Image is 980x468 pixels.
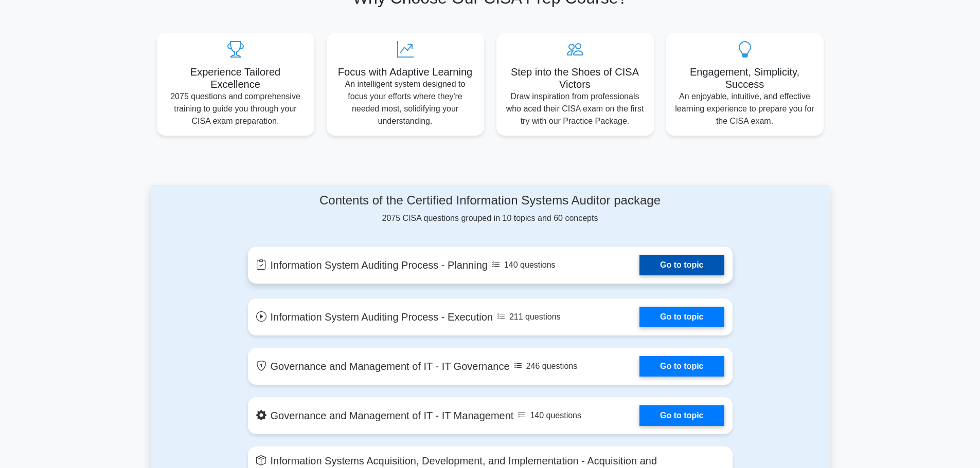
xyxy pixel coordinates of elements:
[639,255,724,275] a: Go to topic
[335,66,476,78] h5: Focus with Adaptive Learning
[165,90,306,127] p: 2075 questions and comprehensive training to guide you through your CISA exam preparation.
[165,66,306,90] h5: Experience Tailored Excellence
[505,90,646,127] p: Draw inspiration from professionals who aced their CISA exam on the first try with our Practice P...
[335,78,476,127] p: An intelligent system designed to focus your efforts where they're needed most, solidifying your ...
[674,66,815,90] h5: Engagement, Simplicity, Success
[639,307,724,327] a: Go to topic
[639,356,724,377] a: Go to topic
[674,90,815,127] p: An enjoyable, intuitive, and effective learning experience to prepare you for the CISA exam.
[639,405,724,426] a: Go to topic
[248,193,733,208] h4: Contents of the Certified Information Systems Auditor package
[505,66,646,90] h5: Step into the Shoes of CISA Victors
[248,193,733,224] div: 2075 CISA questions grouped in 10 topics and 60 concepts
